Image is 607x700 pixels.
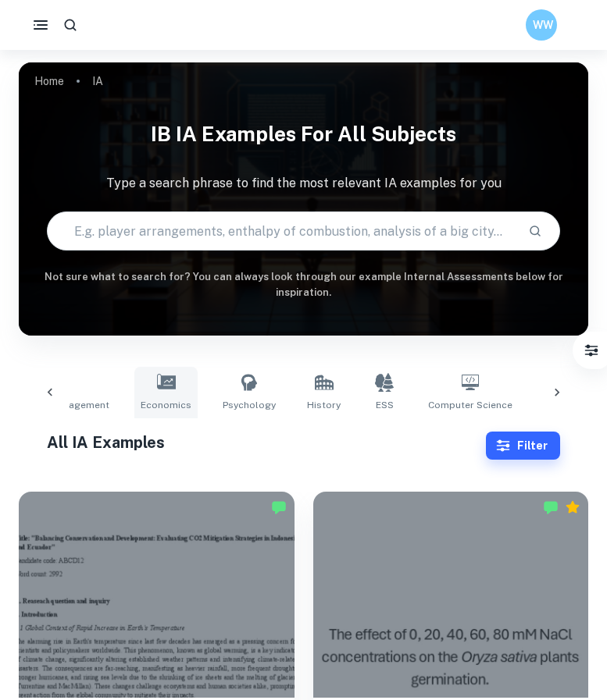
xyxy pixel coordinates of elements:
span: Psychology [223,398,276,412]
h1: All IA Examples [47,431,485,454]
button: Filter [576,335,607,366]
a: Home [34,70,64,92]
span: History [307,398,341,412]
h6: WW [533,16,551,34]
button: Filter [486,432,560,460]
button: WW [526,9,557,41]
p: IA [92,73,103,90]
h1: IB IA examples for all subjects [19,112,588,155]
p: Type a search phrase to find the most relevant IA examples for you [19,174,588,193]
h6: Not sure what to search for? You can always look through our example Internal Assessments below f... [19,269,588,301]
img: Marked [543,499,559,515]
span: Economics [141,398,191,412]
input: E.g. player arrangements, enthalpy of combustion, analysis of a big city... [48,209,515,253]
img: Marked [271,499,287,515]
span: Computer Science [428,398,512,412]
div: Premium [565,499,580,515]
span: ESS [376,398,394,412]
button: Search [522,218,548,244]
